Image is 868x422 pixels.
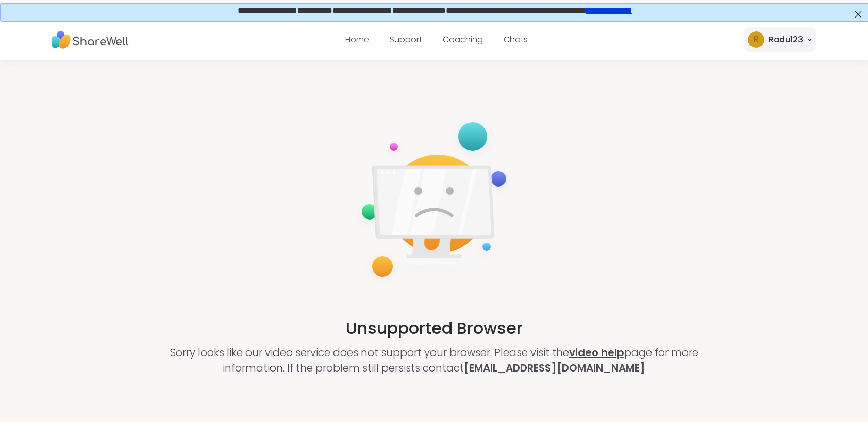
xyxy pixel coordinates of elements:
img: ShareWell Nav Logo [52,26,129,54]
a: [EMAIL_ADDRESS][DOMAIN_NAME] [464,361,645,375]
div: Radu123 [769,33,803,46]
a: Home [345,33,369,45]
a: video help [569,345,624,360]
a: Coaching [443,33,483,45]
span: R [754,33,759,46]
a: Chats [504,33,528,45]
img: not-supported [354,115,514,287]
h2: Unsupported Browser [346,316,523,341]
p: Sorry looks like our video service does not support your browser. Please visit the page for more ... [145,345,724,376]
a: Support [390,33,422,45]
